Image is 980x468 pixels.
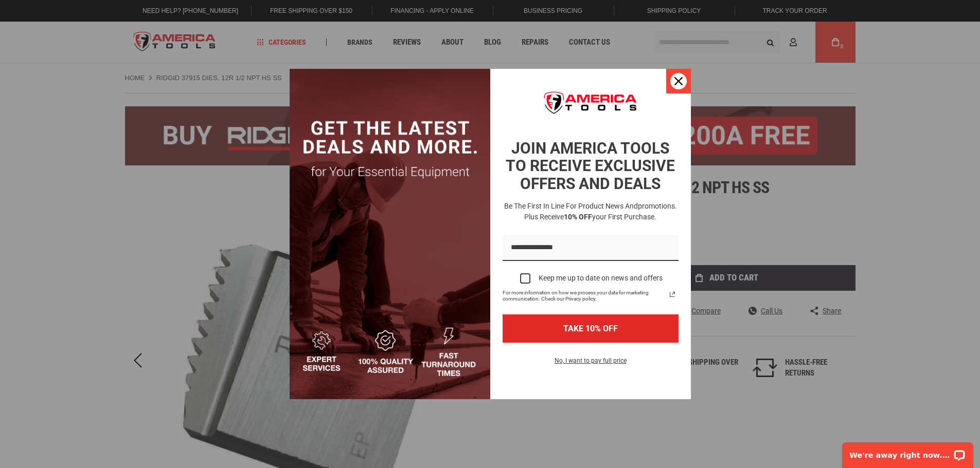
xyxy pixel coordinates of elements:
[564,213,592,221] strong: 10% OFF
[666,288,679,301] a: Read our Privacy Policy
[506,139,675,193] strong: JOIN AMERICA TOOLS TO RECEIVE EXCLUSIVE OFFERS AND DEALS
[546,355,635,372] button: No, I want to pay full price
[503,235,679,261] input: Email field
[835,436,980,468] iframe: LiveChat chat widget
[501,201,681,222] h3: Be the first in line for product news and
[674,77,683,85] svg: close icon
[503,314,679,343] button: TAKE 10% OFF
[539,274,663,283] div: Keep me up to date on news and offers
[666,288,679,301] svg: link icon
[503,290,666,302] span: For more information on how we process your data for marketing communication. Check our Privacy p...
[666,69,691,93] button: Close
